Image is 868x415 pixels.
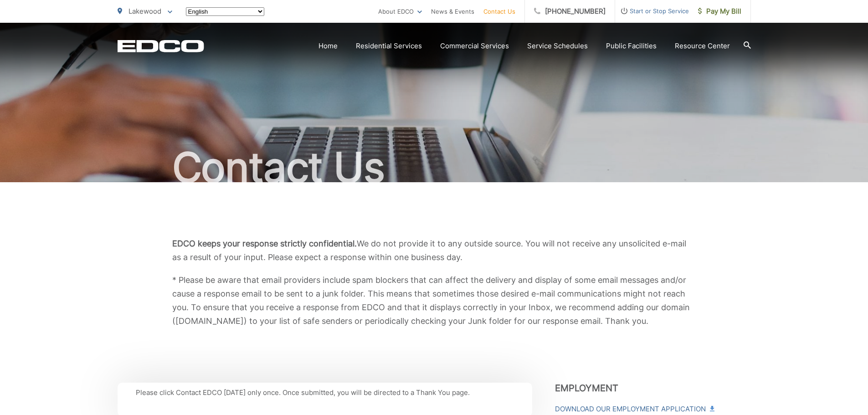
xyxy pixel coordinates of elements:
a: Download Our Employment Application [555,404,714,415]
span: Pay My Bill [698,6,741,17]
a: Public Facilities [606,41,657,51]
a: Commercial Services [440,41,509,51]
h3: Employment [555,383,751,394]
p: We do not provide it to any outside source. You will not receive any unsolicited e-mail as a resu... [172,237,696,264]
a: News & Events [431,6,474,17]
p: * Please be aware that email providers include spam blockers that can affect the delivery and dis... [172,273,696,328]
a: Home [318,41,338,51]
b: EDCO keeps your response strictly confidential. [172,239,357,248]
p: Please click Contact EDCO [DATE] only once. Once submitted, you will be directed to a Thank You p... [136,387,514,398]
a: Resource Center [675,41,730,51]
h1: Contact Us [118,145,751,190]
a: Contact Us [483,6,515,17]
a: Residential Services [356,41,422,51]
a: Service Schedules [527,41,588,51]
a: About EDCO [378,6,422,17]
a: EDCD logo. Return to the homepage. [118,40,204,52]
span: Lakewood [128,7,161,15]
select: Select a language [186,7,264,16]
